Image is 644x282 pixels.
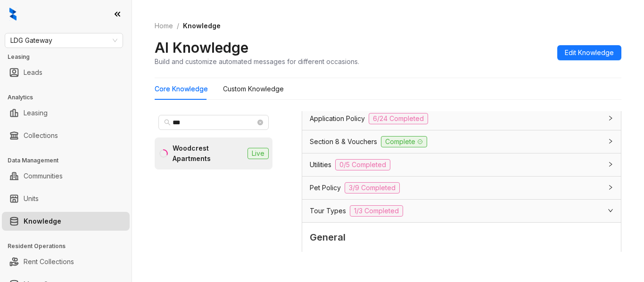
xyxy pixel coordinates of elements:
span: LDG Gateway [10,33,117,48]
h3: Resident Operations [8,242,132,250]
div: Core Knowledge [155,84,208,94]
h2: AI Knowledge [155,39,248,56]
div: Woodcrest Apartments [173,143,244,164]
span: Section 8 & Vouchers [310,137,377,147]
li: Communities [2,167,130,185]
a: Communities [24,167,63,185]
div: Pet Policy3/9 Completed [302,177,621,199]
li: Collections [2,126,130,145]
a: Knowledge [24,212,61,231]
span: Live [248,148,269,159]
span: collapsed [608,161,613,167]
span: Application Policy [310,113,365,124]
span: Tour Types [310,206,346,216]
li: Leads [2,63,130,82]
span: Complete [381,136,427,147]
a: Home [153,21,175,31]
li: Knowledge [2,212,130,231]
span: Knowledge [183,22,221,30]
span: expanded [608,208,613,213]
span: collapsed [608,138,613,144]
a: Rent Collections [24,252,74,271]
div: Build and customize automated messages for different occasions. [155,56,359,66]
span: 1/3 Completed [350,205,403,217]
span: Edit Knowledge [565,48,614,58]
h3: Data Management [8,156,132,165]
span: Utilities [310,160,331,170]
a: Leasing [24,104,48,122]
span: General [310,230,613,245]
span: 6/24 Completed [369,113,428,124]
a: Collections [24,126,58,145]
button: Edit Knowledge [557,45,621,60]
span: close-circle [257,120,263,125]
span: collapsed [608,115,613,121]
span: Pet Policy [310,183,341,193]
a: Leads [24,63,42,82]
span: 3/9 Completed [345,182,400,193]
h3: Leasing [8,53,132,61]
div: Tour Types1/3 Completed [302,200,621,222]
li: Leasing [2,104,130,122]
span: search [164,119,171,126]
span: 0/5 Completed [335,159,390,170]
span: collapsed [608,185,613,190]
div: Section 8 & VouchersComplete [302,130,621,153]
h3: Analytics [8,93,132,102]
div: Utilities0/5 Completed [302,153,621,176]
li: Rent Collections [2,252,130,271]
div: Application Policy6/24 Completed [302,107,621,130]
div: Custom Knowledge [223,84,284,94]
li: / [177,21,179,31]
li: Units [2,189,130,208]
a: Units [24,189,39,208]
img: logo [9,8,17,21]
